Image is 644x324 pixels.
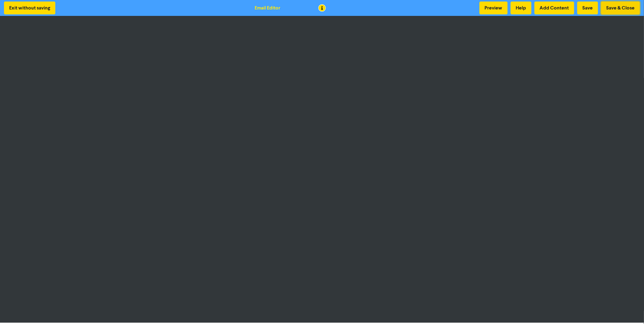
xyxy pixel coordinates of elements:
[601,2,640,14] button: Save & Close
[255,4,280,12] div: Email Editor
[511,2,532,14] button: Help
[4,2,55,14] button: Exit without saving
[577,2,598,14] button: Save
[480,2,508,14] button: Preview
[535,2,574,14] button: Add Content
